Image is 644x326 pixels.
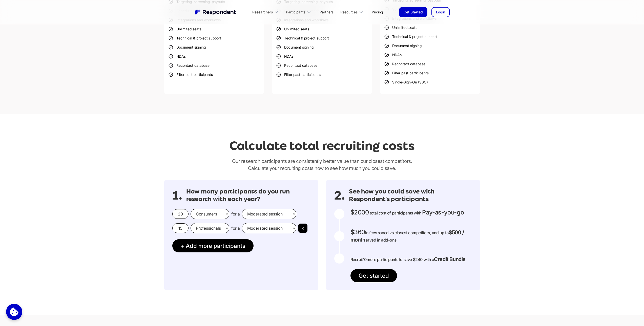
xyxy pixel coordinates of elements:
[384,79,428,86] li: Single-Sign-On (SSO)
[363,257,367,262] span: 10
[250,6,283,18] div: Researchers
[168,62,210,69] li: Recontact database
[316,6,338,18] a: Partners
[350,269,397,282] a: Get started
[349,188,472,203] h3: See how you could save with Respondent's participants
[168,35,221,42] li: Technical & project support
[350,228,365,236] span: $360
[164,158,480,172] p: Our research participants are consistently better value than our closest competitors.
[168,26,201,33] li: Unlimited seats
[195,9,238,15] a: home
[186,242,245,249] span: Add more participants
[340,10,358,15] div: Resources
[168,53,186,60] li: NDAs
[248,165,396,171] span: Calculate your recruiting costs now to see how much you could save.
[276,53,294,60] li: NDAs
[276,62,317,69] li: Recontact database
[168,44,206,51] li: Document signing
[276,71,321,78] li: Filter past participants
[186,188,310,203] h3: How many participants do you run research with each year?
[334,193,345,198] span: 2.
[384,51,402,58] li: NDAs
[231,211,240,216] span: for a
[350,229,472,244] p: in fees saved vs closest competitors, and up to saved in add-ons
[384,24,417,31] li: Unlimited seats
[350,209,369,216] span: $2000
[286,10,305,15] div: Participants
[399,7,427,17] a: Get Started
[168,71,213,78] li: Filter past participants
[350,256,466,263] p: Recruit more participants to save $240 with a
[384,70,429,77] li: Filter past participants
[384,60,425,68] li: Recontact database
[252,10,273,15] div: Researchers
[434,256,466,262] strong: Credit Bundle
[338,6,368,18] div: Resources
[229,139,415,153] h2: Calculate total recruiting costs
[172,193,182,198] span: 1.
[172,239,254,252] button: + Add more participants
[368,6,387,18] a: Pricing
[384,33,437,40] li: Technical & project support
[276,26,309,33] li: Unlimited seats
[384,42,422,49] li: Document signing
[370,210,421,215] span: total cost of participants with
[231,226,240,231] span: for a
[431,7,450,17] a: Login
[276,44,314,51] li: Document signing
[350,229,464,243] strong: $500 / month
[422,209,464,216] span: Pay-as-you-go
[298,224,307,233] button: ×
[180,242,184,249] span: +
[276,35,329,42] li: Technical & project support
[283,6,315,18] div: Participants
[195,9,238,15] img: Untitled UI logotext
